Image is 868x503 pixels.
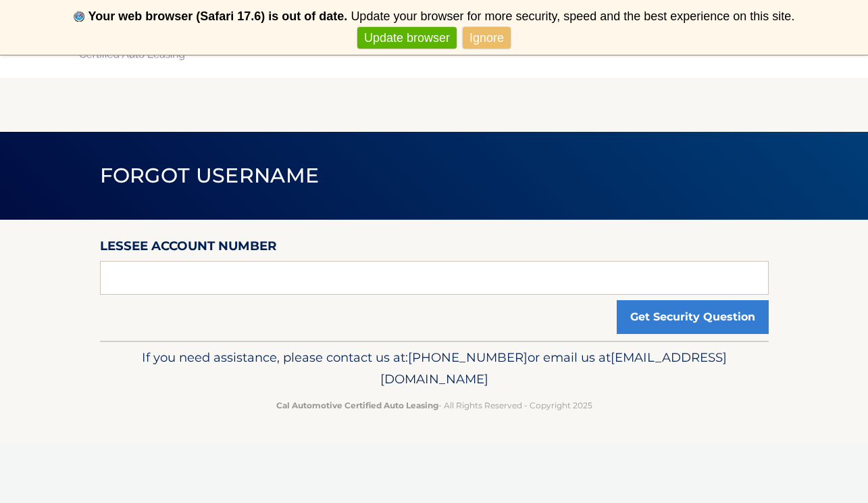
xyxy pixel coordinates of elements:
b: Your web browser (Safari 17.6) is out of date. [88,9,348,23]
strong: Cal Automotive Certified Auto Leasing [276,400,438,410]
span: [PHONE_NUMBER] [408,350,528,365]
label: Lessee Account Number [100,236,277,261]
p: - All Rights Reserved - Copyright 2025 [109,398,760,412]
button: Get Security Question [617,300,769,334]
span: Update your browser for more security, speed and the best experience on this site. [351,9,794,23]
a: Update browser [357,27,457,49]
span: Forgot Username [100,163,320,188]
span: [EMAIL_ADDRESS][DOMAIN_NAME] [380,350,727,387]
a: Ignore [463,27,511,49]
p: If you need assistance, please contact us at: or email us at [109,347,760,390]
